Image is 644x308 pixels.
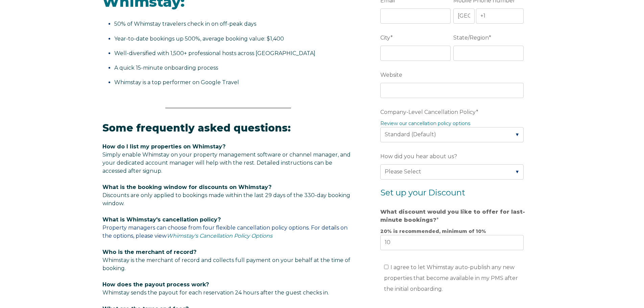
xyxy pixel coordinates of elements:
[380,151,457,162] span: How did you hear about us?
[114,35,284,42] span: Year-to-date bookings up 500%, average booking value: $1,400
[380,228,486,234] strong: 20% is recommended, minimum of 10%
[380,188,465,197] span: Set up your Discount
[102,257,350,271] span: Whimstay is the merchant of record and collects full payment on your behalf at the time of booking.
[167,233,272,239] a: Whimstay's Cancellation Policy Options
[102,249,196,255] span: Who is the merchant of record?
[114,21,256,27] span: 50% of Whimstay travelers check in on off-peak days
[380,209,525,223] strong: What discount would you like to offer for last-minute bookings?
[102,151,351,174] span: Simply enable Whimstay on your property management software or channel manager, and your dedicate...
[114,65,218,71] span: A quick 15-minute onboarding process
[384,265,388,269] input: I agree to let Whimstay auto-publish any new properties that become available in my PMS after the...
[102,281,209,288] span: How does the payout process work?
[380,32,390,43] span: City
[380,120,470,126] a: Review our cancellation policy options
[114,50,315,56] span: Well-diversified with 1,500+ professional hosts across [GEOGRAPHIC_DATA]
[453,32,489,43] span: State/Region
[102,192,350,207] span: Discounts are only applied to bookings made within the last 29 days of the 330-day booking window.
[384,264,518,292] span: I agree to let Whimstay auto-publish any new properties that become available in my PMS after the...
[380,70,402,80] span: Website
[380,107,476,117] span: Company-Level Cancellation Policy
[102,122,291,134] span: Some frequently asked questions:
[102,289,329,296] span: Whimstay sends the payout for each reservation 24 hours after the guest checks in.
[102,216,221,223] span: What is Whimstay's cancellation policy?
[102,184,271,190] span: What is the booking window for discounts on Whimstay?
[102,216,354,240] p: Property managers can choose from four flexible cancellation policy options. For details on the o...
[114,79,239,86] span: Whimstay is a top performer on Google Travel
[102,143,225,150] span: How do I list my properties on Whimstay?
